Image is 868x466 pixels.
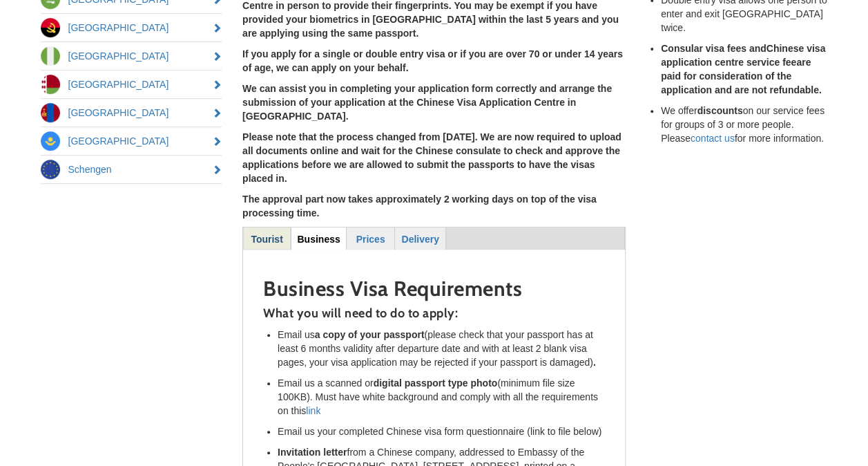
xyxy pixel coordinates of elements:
h4: What you will need to do to apply: [263,307,605,321]
strong: Invitation letter [278,447,347,458]
a: [GEOGRAPHIC_DATA] [41,42,222,70]
a: [GEOGRAPHIC_DATA] [41,14,222,41]
strong: Please note that the process changed from [DATE]. We are now required to upload all documents onl... [242,131,621,184]
strong: a copy of your passport [315,329,425,340]
a: [GEOGRAPHIC_DATA] [41,99,222,127]
a: Delivery [396,227,445,249]
a: contact us [691,133,735,144]
li: We offer on our service fees for groups of 3 or more people. Please for more information. [661,104,828,145]
strong: Chinese visa application centre service fee [661,43,825,68]
strong: If you apply for a single or double entry visa or if you are over 70 or under 14 years of age, we... [242,48,623,73]
li: Email us (please check that your passport has at least 6 months validity after departure date and... [278,328,605,369]
a: Prices [347,227,394,249]
a: Tourist [244,227,290,249]
li: Email us your completed Chinese visa form questionnaire (link to file below) [278,425,605,438]
strong: digital passport type photo [374,378,498,389]
strong: We can assist you in completing your application form correctly and arrange the submission of you... [242,83,612,122]
strong: Prices [356,234,385,245]
strong: Business [297,234,340,245]
strong: The approval part now takes approximately 2 working days on top of the visa processing time. [242,194,597,218]
a: link [306,405,320,416]
a: [GEOGRAPHIC_DATA] [41,71,222,98]
strong: Delivery [401,234,438,245]
strong: are paid for consideration of the application and are not refundable. [661,57,822,95]
strong: discounts [697,105,742,116]
strong: Consular visa fees and [661,43,766,54]
li: Email us a scanned or (minimum file size 100KB). Must have white background and comply with all t... [278,376,605,418]
h2: Business Visa Requirements [263,277,605,300]
a: Schengen [41,156,222,183]
strong: Tourist [251,234,282,245]
strong: . [593,357,596,368]
a: Business [291,227,346,249]
a: [GEOGRAPHIC_DATA] [41,127,222,155]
